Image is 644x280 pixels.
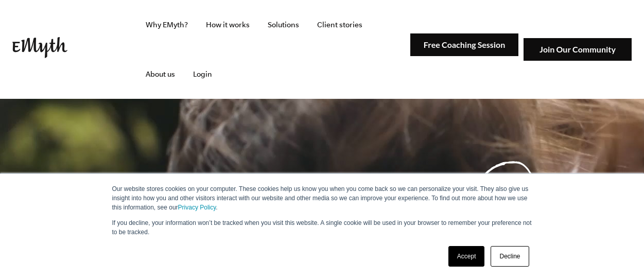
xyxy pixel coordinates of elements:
[491,246,529,267] a: Decline
[12,37,67,58] img: EMyth
[112,218,532,237] p: If you decline, your information won’t be tracked when you visit this website. A single cookie wi...
[448,246,485,267] a: Accept
[137,49,183,99] a: About us
[178,204,216,211] a: Privacy Policy
[384,161,632,255] a: See why most businessesdon't work andwhat to do about it
[185,49,220,99] a: Login
[479,161,536,215] img: Play Video
[524,38,632,61] img: Join Our Community
[112,184,532,212] p: Our website stores cookies on your computer. These cookies help us know you when you come back so...
[410,33,518,57] img: Free Coaching Session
